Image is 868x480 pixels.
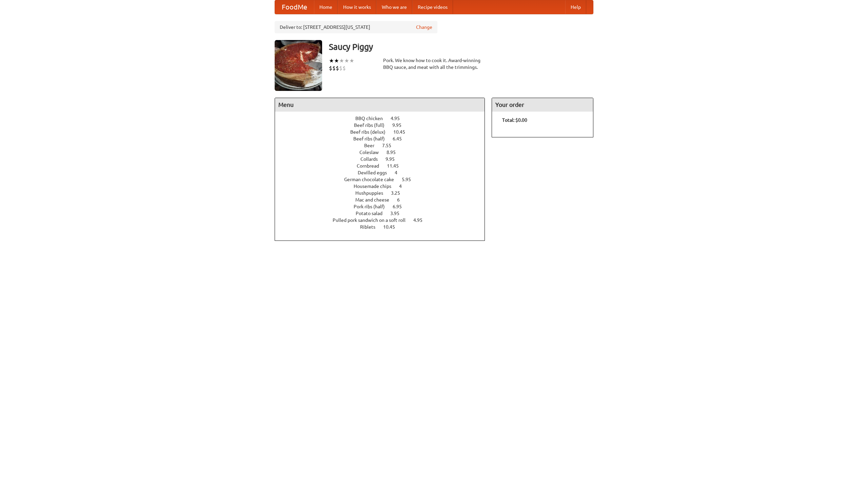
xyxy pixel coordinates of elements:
span: 6.95 [393,204,409,209]
span: Potato salad [356,211,389,216]
span: 6 [397,197,407,203]
span: 4 [399,184,409,189]
a: Home [314,0,338,14]
span: 4.95 [413,217,429,223]
a: Coleslaw 8.95 [359,150,408,155]
a: Devilled eggs 4 [358,170,410,175]
a: Change [416,24,432,31]
span: 5.95 [402,177,418,182]
span: 8.95 [387,150,402,155]
span: 9.95 [386,156,401,162]
span: Beef ribs (full) [354,122,391,128]
b: Total: $0.00 [502,117,527,123]
a: Potato salad 3.95 [356,211,412,216]
span: Pork ribs (half) [354,204,392,209]
a: Collards 9.95 [360,156,407,162]
span: 6.45 [393,136,409,141]
a: Mac and cheese 6 [355,197,412,203]
h4: Your order [492,98,593,112]
span: Beer [364,143,381,148]
span: Hushpuppies [355,190,390,196]
li: $ [329,64,332,72]
span: 4 [395,170,404,175]
a: Help [565,0,586,14]
span: Collards [360,156,384,162]
li: ★ [334,57,339,64]
a: Pork ribs (half) 6.95 [354,204,414,209]
a: Housemade chips 4 [354,184,414,189]
span: 3.95 [390,211,406,216]
a: Hushpuppies 3.25 [355,190,413,196]
li: ★ [344,57,349,64]
a: Pulled pork sandwich on a soft roll 4.95 [333,217,435,223]
h3: Saucy Piggy [329,40,593,54]
span: Housemade chips [354,184,398,189]
a: German chocolate cake 5.95 [344,177,423,182]
span: Riblets [360,224,382,230]
span: 10.45 [383,224,402,230]
a: Who we are [376,0,412,14]
span: 3.25 [391,190,407,196]
a: How it works [338,0,376,14]
li: $ [332,64,336,72]
span: 4.95 [391,116,407,121]
li: ★ [339,57,344,64]
li: ★ [349,57,354,64]
li: $ [342,64,346,72]
img: angular.jpg [275,40,322,91]
div: Deliver to: [STREET_ADDRESS][US_STATE] [275,21,437,33]
a: Riblets 10.45 [360,224,408,230]
a: Beef ribs (half) 6.45 [353,136,414,141]
a: Cornbread 11.45 [357,163,411,169]
span: Beef ribs (half) [353,136,392,141]
a: Beef ribs (full) 9.95 [354,122,414,128]
span: Pulled pork sandwich on a soft roll [333,217,412,223]
span: 10.45 [393,129,412,135]
span: German chocolate cake [344,177,401,182]
li: ★ [329,57,334,64]
a: BBQ chicken 4.95 [355,116,412,121]
h4: Menu [275,98,485,112]
span: Devilled eggs [358,170,394,175]
a: Beer 7.55 [364,143,404,148]
li: $ [336,64,339,72]
span: Coleslaw [359,150,386,155]
a: Recipe videos [412,0,453,14]
span: Mac and cheese [355,197,396,203]
div: Pork. We know how to cook it. Award-winning BBQ sauce, and meat with all the trimmings. [383,57,485,71]
span: Cornbread [357,163,386,169]
span: Beef ribs (delux) [350,129,392,135]
span: 11.45 [387,163,406,169]
span: BBQ chicken [355,116,390,121]
span: 7.55 [382,143,398,148]
span: 9.95 [392,122,408,128]
li: $ [339,64,342,72]
a: Beef ribs (delux) 10.45 [350,129,418,135]
a: FoodMe [275,0,314,14]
